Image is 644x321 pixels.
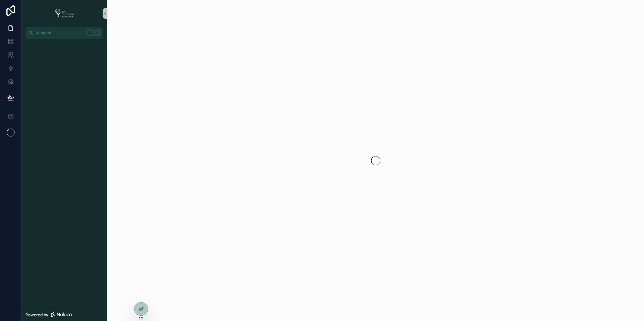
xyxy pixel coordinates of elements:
a: Powered by [21,309,107,321]
div: scrollable content [21,39,107,51]
img: App logo [53,8,76,19]
span: Jump to... [36,30,84,35]
button: Jump to...K [25,27,103,39]
span: Powered by [25,312,48,318]
span: K [95,30,100,35]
